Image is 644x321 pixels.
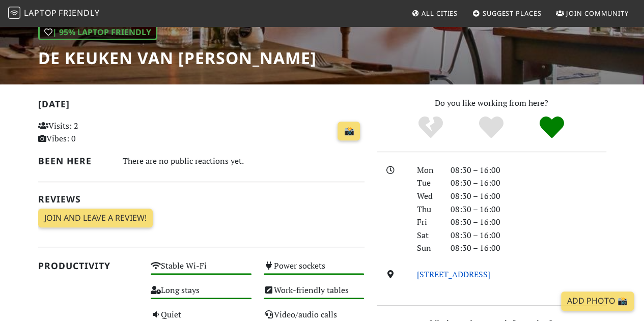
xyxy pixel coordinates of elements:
[258,283,371,307] div: Work-friendly tables
[411,190,444,203] div: Wed
[444,229,612,242] div: 08:30 – 16:00
[444,203,612,216] div: 08:30 – 16:00
[468,4,546,22] a: Suggest Places
[38,194,365,205] h2: Reviews
[258,258,371,283] div: Power sockets
[566,9,629,18] span: Join Community
[38,209,153,228] a: Join and leave a review!
[411,164,444,177] div: Mon
[123,154,365,168] div: There are no public reactions yet.
[444,164,612,177] div: 08:30 – 16:00
[145,258,258,283] div: Stable Wi-Fi
[377,97,606,110] p: Do you like working from here?
[411,229,444,242] div: Sat
[422,9,458,18] span: All Cities
[145,283,258,307] div: Long stays
[444,242,612,255] div: 08:30 – 16:00
[24,7,57,18] span: Laptop
[38,156,110,166] h2: Been here
[411,242,444,255] div: Sun
[417,269,490,280] a: [STREET_ADDRESS]
[38,48,317,68] h1: De keuken van [PERSON_NAME]
[38,99,365,113] h2: [DATE]
[411,203,444,216] div: Thu
[444,216,612,229] div: 08:30 – 16:00
[338,122,360,141] a: 📸
[8,5,100,22] a: LaptopFriendly LaptopFriendly
[461,115,522,140] div: Yes
[407,4,462,22] a: All Cities
[444,177,612,190] div: 08:30 – 16:00
[38,120,139,145] p: Visits: 2 Vibes: 0
[8,7,20,19] img: LaptopFriendly
[444,190,612,203] div: 08:30 – 16:00
[59,7,99,18] span: Friendly
[411,216,444,229] div: Fri
[521,115,582,140] div: Definitely!
[38,24,157,41] div: | 95% Laptop Friendly
[401,115,461,140] div: No
[38,260,139,271] h2: Productivity
[411,177,444,190] div: Tue
[552,4,633,22] a: Join Community
[483,9,542,18] span: Suggest Places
